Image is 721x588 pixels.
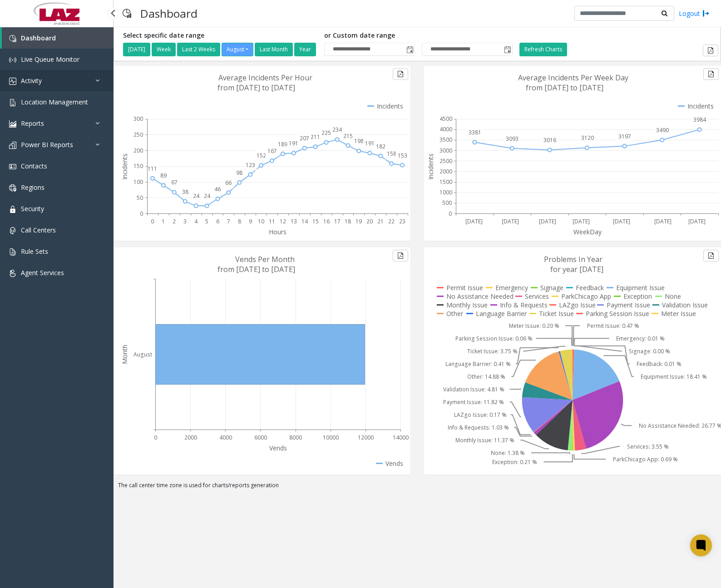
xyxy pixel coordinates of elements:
[120,345,129,364] text: Month
[637,360,681,368] text: Feedback: 0.01 %
[454,411,507,419] text: LAZgo Issue: 0.17 %
[399,217,405,225] text: 23
[9,270,16,277] img: 'icon'
[294,43,316,56] button: Year
[301,217,308,225] text: 14
[216,217,219,225] text: 6
[21,268,64,277] span: Agent Services
[502,43,512,56] span: Toggle popup
[269,444,287,452] text: Vends
[9,163,16,170] img: 'icon'
[398,152,407,159] text: 153
[443,385,504,393] text: Validation Issue: 4.81 %
[2,27,114,49] a: Dashboard
[171,178,178,186] text: 67
[641,373,707,380] text: Equipment Issue: 18.41 %
[519,43,567,56] button: Refresh Charts
[9,99,16,106] img: 'icon'
[703,44,718,56] button: Export to pdf
[133,351,152,358] text: August
[616,335,665,342] text: Emergency: 0.01 %
[21,162,47,170] span: Contacts
[114,481,721,494] div: The call center time zone is used for charts/reports generation
[539,217,556,225] text: [DATE]
[376,143,385,150] text: 182
[502,217,519,225] text: [DATE]
[9,78,16,85] img: 'icon'
[506,135,519,143] text: 3093
[133,162,143,170] text: 150
[703,68,719,80] button: Export to pdf
[321,129,331,137] text: 225
[246,161,255,169] text: 123
[227,217,230,225] text: 7
[440,188,452,196] text: 1000
[543,136,556,144] text: 3016
[258,217,264,225] text: 10
[238,217,241,225] text: 8
[581,134,594,142] text: 3120
[387,150,396,158] text: 158
[133,115,143,123] text: 300
[123,43,150,56] button: [DATE]
[21,119,44,128] span: Reports
[120,153,129,180] text: Incidents
[269,227,286,236] text: Hours
[377,217,384,225] text: 21
[358,434,374,441] text: 12000
[526,83,603,93] text: from [DATE] to [DATE]
[219,434,232,441] text: 4000
[440,178,452,186] text: 1500
[491,449,525,457] text: None: 1.38 %
[323,434,339,441] text: 10000
[613,217,630,225] text: [DATE]
[177,43,220,56] button: Last 2 Weeks
[465,217,483,225] text: [DATE]
[236,169,242,177] text: 98
[440,157,452,165] text: 2500
[254,434,267,441] text: 6000
[443,398,504,406] text: Payment Issue: 11.82 %
[440,125,452,133] text: 4000
[334,217,341,225] text: 17
[366,217,373,225] text: 20
[426,153,435,180] text: Incidents
[518,73,628,83] text: Average Incidents Per Week Day
[492,458,537,466] text: Exception: 0.21 %
[249,217,252,225] text: 9
[291,217,297,225] text: 13
[440,115,452,123] text: 4500
[467,373,505,380] text: Other: 14.88 %
[702,9,710,18] img: logout
[183,217,187,225] text: 3
[587,322,639,330] text: Permit Issue: 0.47 %
[21,98,88,106] span: Location Management
[544,254,602,264] text: Problems In Year
[442,199,452,207] text: 500
[151,217,154,225] text: 0
[140,210,143,217] text: 0
[9,248,16,256] img: 'icon'
[467,347,518,355] text: Ticket Issue: 3.75 %
[289,434,302,441] text: 8000
[21,34,56,42] span: Dashboard
[205,217,208,225] text: 5
[573,217,590,225] text: [DATE]
[679,9,710,18] a: Logout
[300,134,309,142] text: 207
[152,43,176,56] button: Week
[509,322,559,330] text: Meter Issue: 0.20 %
[356,217,362,225] text: 19
[365,139,375,147] text: 191
[21,76,42,85] span: Activity
[193,192,200,200] text: 24
[693,116,706,124] text: 3984
[469,128,481,136] text: 3381
[123,2,131,25] img: pageIcon
[440,147,452,154] text: 3000
[21,140,73,149] span: Power BI Reports
[629,347,670,355] text: Signage: 0.00 %
[123,32,317,40] h5: Select specific date range
[222,43,253,56] button: August
[654,217,672,225] text: [DATE]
